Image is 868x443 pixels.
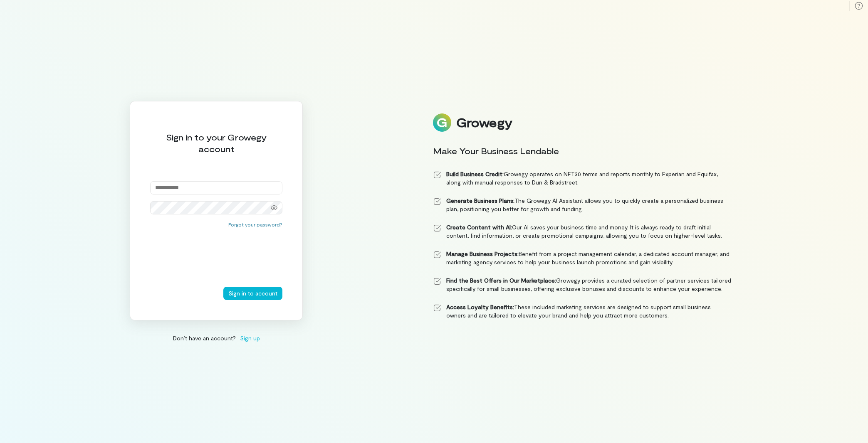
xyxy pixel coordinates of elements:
li: The Growegy AI Assistant allows you to quickly create a personalized business plan, positioning y... [433,197,732,213]
strong: Build Business Credit: [446,170,504,177]
strong: Generate Business Plans: [446,197,514,204]
li: Growegy provides a curated selection of partner services tailored specifically for small business... [433,276,732,293]
div: Sign in to your Growegy account [150,131,282,155]
strong: Access Loyalty Benefits: [446,303,514,310]
li: These included marketing services are designed to support small business owners and are tailored ... [433,303,732,320]
strong: Find the Best Offers in Our Marketplace: [446,277,556,284]
li: Our AI saves your business time and money. It is always ready to draft initial content, find info... [433,223,732,240]
strong: Manage Business Projects: [446,250,519,257]
span: Sign up [240,334,260,342]
button: Sign in to account [223,287,282,300]
button: Forgot your password? [228,221,282,228]
li: Growegy operates on NET30 terms and reports monthly to Experian and Equifax, along with manual re... [433,170,732,187]
li: Benefit from a project management calendar, a dedicated account manager, and marketing agency ser... [433,250,732,266]
div: Growegy [456,116,512,130]
div: Don’t have an account? [130,334,303,342]
strong: Create Content with AI: [446,224,512,231]
img: Logo [433,113,451,132]
div: Make Your Business Lendable [433,145,732,157]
